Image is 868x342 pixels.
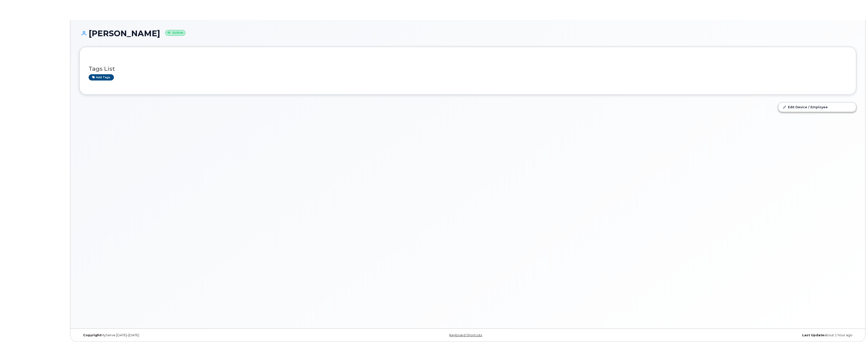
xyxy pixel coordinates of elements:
h1: [PERSON_NAME] [79,29,856,38]
strong: Copyright [83,333,101,337]
small: Active [165,30,185,36]
a: Keyboard Shortcuts [449,333,482,337]
div: MyServe [DATE]–[DATE] [79,333,338,337]
a: Add tags [89,74,114,80]
div: about 1 hour ago [597,333,856,337]
h3: Tags List [89,66,847,72]
strong: Last Update [802,333,824,337]
a: Edit Device / Employee [778,102,856,111]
